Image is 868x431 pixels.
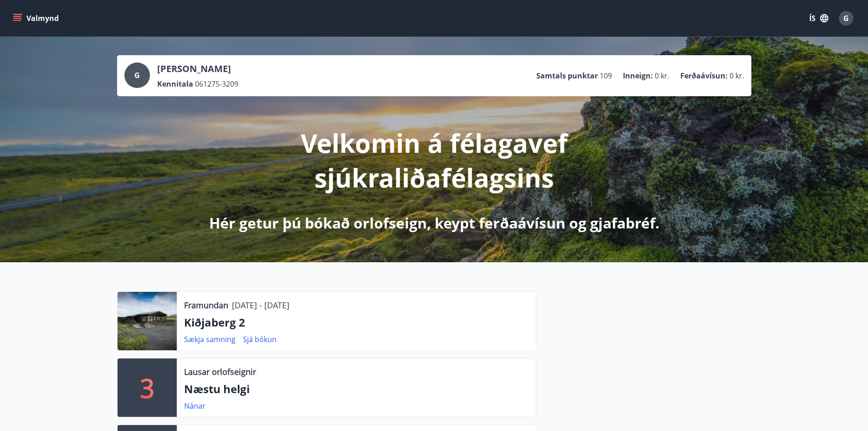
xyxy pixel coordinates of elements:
span: 0 kr. [729,71,744,81]
p: Inneign : [623,71,653,81]
p: [PERSON_NAME] [157,62,238,75]
button: menu [11,10,62,26]
span: 0 kr. [655,71,669,81]
a: Sækja samning [184,334,236,344]
a: Nánar [184,401,205,411]
p: 3 [140,370,154,405]
p: Framundan [184,299,228,311]
p: Næstu helgi [184,381,529,397]
p: Kiðjaberg 2 [184,315,529,330]
span: 109 [600,71,612,81]
span: 061275-3209 [195,79,238,89]
p: Velkomin á félagavef sjúkraliðafélagsins [194,125,675,195]
p: Hér getur þú bókað orlofseign, keypt ferðaávísun og gjafabréf. [209,213,659,233]
button: ÍS [804,10,833,26]
p: [DATE] - [DATE] [232,299,289,311]
button: G [835,7,857,29]
a: Sjá bókun [243,334,277,344]
p: Ferðaávísun : [680,71,728,81]
p: Kennitala [157,79,193,89]
p: Samtals punktar [536,71,598,81]
p: Lausar orlofseignir [184,366,256,378]
span: G [134,70,140,80]
span: G [843,13,849,23]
